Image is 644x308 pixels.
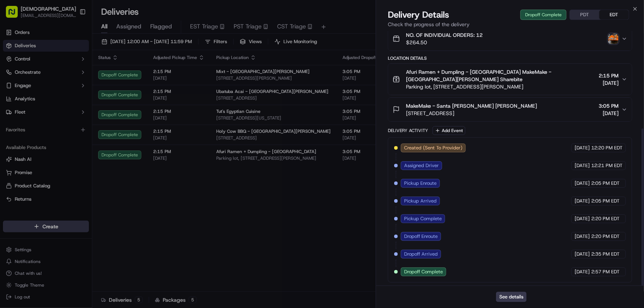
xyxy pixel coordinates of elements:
[7,7,22,22] img: Nash
[404,145,462,151] span: Created (Sent To Provider)
[7,108,13,114] div: 📗
[7,30,134,41] p: Welcome 👋
[59,104,121,117] a: 💻API Documentation
[52,125,89,131] a: Powered byPylon
[591,269,620,275] span: 2:57 PM EDT
[25,70,121,78] div: Start new chat
[404,215,442,222] span: Pickup Complete
[599,10,629,20] button: EDT
[575,198,590,204] span: [DATE]
[575,269,590,275] span: [DATE]
[591,215,620,222] span: 2:20 PM EDT
[404,180,437,187] span: Pickup Enroute
[404,162,439,169] span: Assigned Driver
[388,128,428,134] div: Delivery Activity
[591,251,620,257] span: 2:35 PM EDT
[125,73,134,82] button: Start new chat
[599,102,619,110] span: 3:05 PM
[404,233,438,240] span: Dropoff Enroute
[404,198,437,204] span: Pickup Arrived
[406,31,483,39] span: NO. OF INDIVIDUAL ORDERS: 12
[570,10,599,20] button: PDT
[388,64,632,95] button: Afuri Ramen + Dumpling - [GEOGRAPHIC_DATA] MakeMake - [GEOGRAPHIC_DATA][PERSON_NAME] SharebitePar...
[591,145,623,151] span: 12:20 PM EDT
[404,269,443,275] span: Dropoff Complete
[406,83,596,90] span: Parking lot, [STREET_ADDRESS][PERSON_NAME]
[591,198,620,204] span: 2:05 PM EDT
[599,79,619,87] span: [DATE]
[15,107,56,114] span: Knowledge Base
[575,215,590,222] span: [DATE]
[388,98,632,121] button: MakeMake - Santa [PERSON_NAME] [PERSON_NAME][STREET_ADDRESS]3:05 PM[DATE]
[496,292,527,302] button: See details
[388,27,632,51] button: NO. OF INDIVIDUAL ORDERS: 12$264.50photo_proof_of_delivery image
[406,68,596,83] span: Afuri Ramen + Dumpling - [GEOGRAPHIC_DATA] MakeMake - [GEOGRAPHIC_DATA][PERSON_NAME] Sharebite
[575,162,590,169] span: [DATE]
[388,21,632,28] p: Check the progress of the delivery
[7,70,21,84] img: 1736555255976-a54dd68f-1ca7-489b-9aae-adbdc363a1c4
[591,233,620,240] span: 2:20 PM EDT
[575,251,590,257] span: [DATE]
[406,102,537,110] span: MakeMake - Santa [PERSON_NAME] [PERSON_NAME]
[62,108,68,114] div: 💻
[599,110,619,117] span: [DATE]
[70,107,118,114] span: API Documentation
[73,125,89,131] span: Pylon
[4,104,59,117] a: 📗Knowledge Base
[608,34,619,44] img: photo_proof_of_delivery image
[591,162,623,169] span: 12:21 PM EDT
[404,251,438,257] span: Dropoff Arrived
[25,78,93,84] div: We're available if you need us!
[575,180,590,187] span: [DATE]
[388,9,449,21] span: Delivery Details
[599,72,619,79] span: 2:15 PM
[406,39,483,46] span: $264.50
[575,233,590,240] span: [DATE]
[433,126,465,135] button: Add Event
[388,55,632,61] div: Location Details
[406,110,537,117] span: [STREET_ADDRESS]
[19,48,133,55] input: Got a question? Start typing here...
[591,180,620,187] span: 2:05 PM EDT
[575,145,590,151] span: [DATE]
